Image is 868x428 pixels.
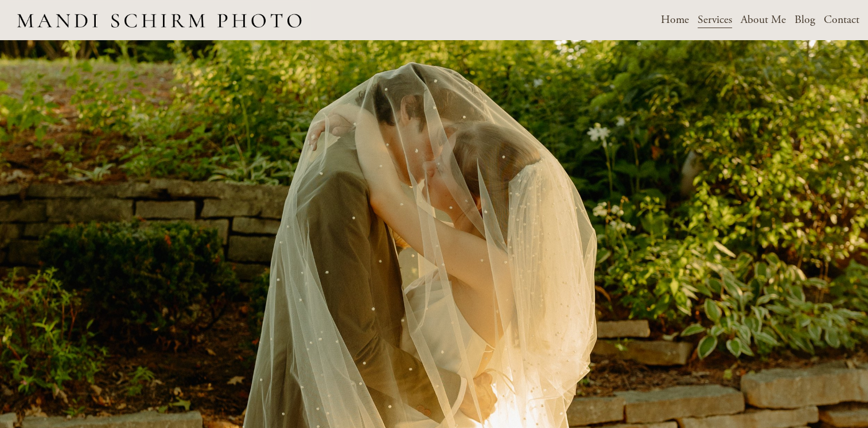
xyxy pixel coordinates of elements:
[660,10,688,30] a: Home
[698,10,732,30] a: folder dropdown
[824,10,859,30] a: Contact
[698,11,732,29] span: Services
[9,1,310,40] img: Des Moines Wedding Photographer - Mandi Schirm Photo
[795,10,815,30] a: Blog
[741,10,786,30] a: About Me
